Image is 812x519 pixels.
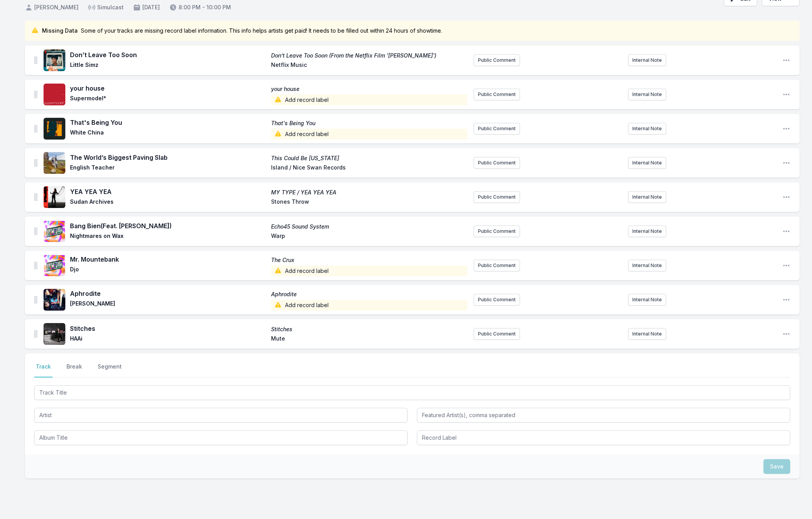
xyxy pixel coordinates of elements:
[271,129,467,140] span: Add record label
[70,255,266,264] span: Mr. Mountebank
[70,129,266,140] span: White China
[474,54,520,66] button: Public Comment
[271,119,467,127] span: That's Being You
[25,3,79,11] span: [PERSON_NAME]
[70,61,266,70] span: Little Simz
[34,193,37,201] img: Drag Handle
[271,61,467,70] span: Netflix Music
[782,227,790,235] button: Open playlist item options
[70,232,266,241] span: Nightmares on Wax
[70,84,266,93] span: your house
[44,255,65,276] img: The Crux
[271,164,467,173] span: Island / Nice Swan Records
[34,385,790,400] input: Track Title
[34,91,37,98] img: Drag Handle
[474,225,520,237] button: Public Comment
[271,335,467,344] span: Mute
[70,289,266,298] span: Aphrodite
[271,290,467,298] span: Aphrodite
[474,260,520,271] button: Public Comment
[628,294,666,306] button: Internal Note
[271,256,467,264] span: The Crux
[271,52,467,59] span: Don’t Leave Too Soon (From the Netflix Film '[PERSON_NAME]')
[34,262,37,269] img: Drag Handle
[44,84,65,105] img: your house
[44,152,65,174] img: This Could Be Texas
[271,94,467,105] span: Add record label
[44,289,65,311] img: Aphrodite
[34,159,37,167] img: Drag Handle
[271,85,467,93] span: your house
[88,3,124,11] span: Simulcast
[474,89,520,100] button: Public Comment
[271,232,467,241] span: Warp
[271,154,467,162] span: This Could Be [US_STATE]
[417,430,790,445] input: Record Label
[271,325,467,333] span: Stitches
[628,260,666,271] button: Internal Note
[44,49,65,71] img: Don’t Leave Too Soon (From the Netflix Film 'Steve')
[782,193,790,201] button: Open playlist item options
[782,262,790,269] button: Open playlist item options
[782,56,790,64] button: Open playlist item options
[782,296,790,304] button: Open playlist item options
[474,328,520,340] button: Public Comment
[271,189,467,196] span: MY TYPE / YEA YEA YEA
[70,94,266,105] span: Supermodel*
[628,54,666,66] button: Internal Note
[271,223,467,231] span: Echo45 Sound System
[271,300,467,311] span: Add record label
[70,266,266,276] span: Djo
[34,363,52,377] button: Track
[70,187,266,196] span: YEA YEA YEA
[70,118,266,127] span: That's Being You
[70,50,266,59] span: Don’t Leave Too Soon
[474,191,520,203] button: Public Comment
[44,220,65,242] img: Echo45 Sound System
[782,159,790,167] button: Open playlist item options
[70,198,266,207] span: Sudan Archives
[133,3,160,11] span: [DATE]
[474,157,520,169] button: Public Comment
[474,123,520,135] button: Public Comment
[417,408,790,423] input: Featured Artist(s), comma separated
[34,56,37,64] img: Drag Handle
[70,324,266,333] span: Stitches
[65,363,84,377] button: Break
[70,300,266,311] span: [PERSON_NAME]
[44,323,65,345] img: Stitches
[169,3,231,11] span: 8:00 PM - 10:00 PM
[34,296,37,304] img: Drag Handle
[782,91,790,98] button: Open playlist item options
[70,164,266,173] span: English Teacher
[782,125,790,133] button: Open playlist item options
[271,198,467,207] span: Stones Throw
[628,328,666,340] button: Internal Note
[96,363,123,377] button: Segment
[34,125,37,133] img: Drag Handle
[70,221,266,231] span: Bang Bien (Feat. [PERSON_NAME])
[70,335,266,344] span: HAAi
[81,27,442,35] span: Some of your tracks are missing record label information. This info helps artists get paid! It ne...
[70,153,266,162] span: The World’s Biggest Paving Slab
[44,118,65,140] img: That's Being You
[763,459,790,474] button: Save
[628,123,666,135] button: Internal Note
[271,266,467,276] span: Add record label
[42,27,78,35] span: Missing Data
[34,408,408,423] input: Artist
[34,430,408,445] input: Album Title
[628,157,666,169] button: Internal Note
[474,294,520,306] button: Public Comment
[628,191,666,203] button: Internal Note
[44,186,65,208] img: MY TYPE / YEA YEA YEA
[34,227,37,235] img: Drag Handle
[34,330,37,338] img: Drag Handle
[782,330,790,338] button: Open playlist item options
[628,89,666,100] button: Internal Note
[628,225,666,237] button: Internal Note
